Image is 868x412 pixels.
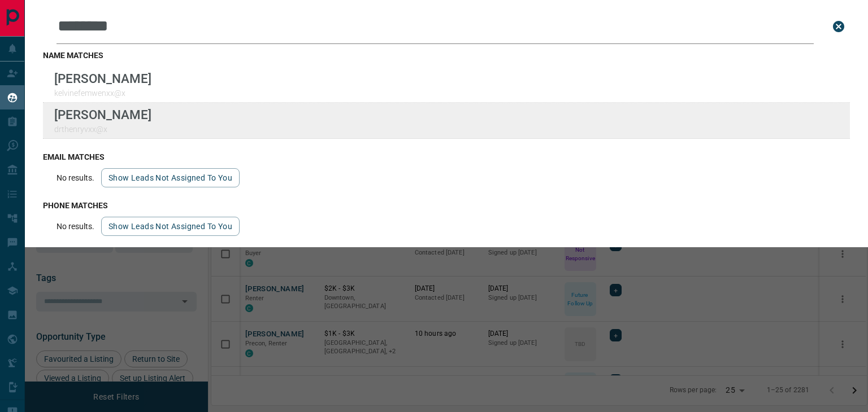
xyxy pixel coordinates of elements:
[54,89,151,98] p: kelvinefemwenxx@x
[57,222,94,231] p: No results.
[43,51,850,60] h3: name matches
[101,168,240,187] button: show leads not assigned to you
[827,15,850,38] button: close search bar
[54,107,151,122] p: [PERSON_NAME]
[43,201,850,210] h3: phone matches
[101,217,240,236] button: show leads not assigned to you
[43,152,850,161] h3: email matches
[54,71,151,86] p: [PERSON_NAME]
[57,173,94,182] p: No results.
[54,125,151,134] p: drthenryvxx@x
